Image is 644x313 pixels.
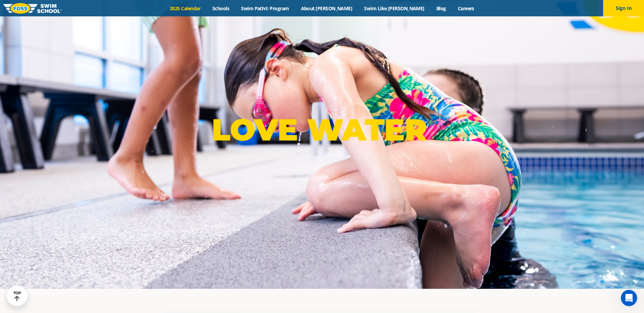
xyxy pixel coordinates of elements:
img: FOSS Swim School Logo [3,3,62,14]
div: TOP [13,291,21,301]
sup: ® [427,118,432,127]
a: Swim Like [PERSON_NAME] [358,5,431,12]
iframe: Intercom live chat [621,290,637,306]
a: Schools [207,5,235,12]
p: LOVE WATER [212,111,432,148]
a: Swim Path® Program [235,5,295,12]
a: 2025 Calendar [164,5,207,12]
a: Blog [430,5,452,12]
a: About [PERSON_NAME] [295,5,358,12]
a: Careers [452,5,480,12]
